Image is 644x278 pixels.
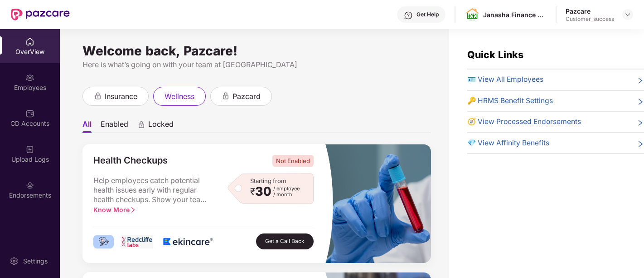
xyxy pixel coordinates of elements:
span: right [637,76,644,85]
div: Get Help [416,11,439,18]
span: 💎 View Affinity Benefits [467,138,549,149]
img: svg+xml;base64,PHN2ZyBpZD0iVXBsb2FkX0xvZ3MiIGRhdGEtbmFtZT0iVXBsb2FkIExvZ3MiIHhtbG5zPSJodHRwOi8vd3... [25,145,34,154]
img: svg+xml;base64,PHN2ZyBpZD0iU2V0dGluZy0yMHgyMCIgeG1sbnM9Imh0dHA6Ly93d3cudzMub3JnLzIwMDAvc3ZnIiB3aW... [10,257,19,266]
div: Welcome back, Pazcare! [82,47,431,55]
span: Help employees catch potential health issues early with regular health checkups. Show your team y... [93,176,211,205]
img: Janasha%20Logo%20(1).png [466,8,479,22]
div: animation [222,92,230,100]
span: / month [273,192,300,198]
img: svg+xml;base64,PHN2ZyBpZD0iRHJvcGRvd24tMzJ4MzIiIHhtbG5zPSJodHRwOi8vd3d3LnczLm9yZy8yMDAwL3N2ZyIgd2... [624,11,631,18]
span: 🪪 View All Employees [467,74,543,85]
span: 30 [255,186,271,198]
img: logo [121,235,154,248]
li: Enabled [101,119,128,133]
span: ₹ [250,188,255,195]
div: animation [94,92,102,100]
span: pazcard [232,91,261,102]
li: All [82,119,92,133]
span: 🔑 HRMS Benefit Settings [467,95,553,107]
span: Starting from [250,177,286,184]
img: logo [160,235,215,248]
img: svg+xml;base64,PHN2ZyBpZD0iRW5kb3JzZW1lbnRzIiB4bWxucz0iaHR0cDovL3d3dy53My5vcmcvMjAwMC9zdmciIHdpZH... [25,181,34,190]
button: Get a Call Back [256,233,314,249]
span: Quick Links [467,49,523,60]
span: Not Enabled [272,155,314,167]
img: svg+xml;base64,PHN2ZyBpZD0iQ0RfQWNjb3VudHMiIGRhdGEtbmFtZT0iQ0QgQWNjb3VudHMiIHhtbG5zPSJodHRwOi8vd3... [25,109,34,118]
span: right [637,118,644,128]
img: svg+xml;base64,PHN2ZyBpZD0iRW1wbG95ZWVzIiB4bWxucz0iaHR0cDovL3d3dy53My5vcmcvMjAwMC9zdmciIHdpZHRoPS... [25,73,34,82]
img: masked_image [324,144,431,263]
img: svg+xml;base64,PHN2ZyBpZD0iSG9tZSIgeG1sbnM9Imh0dHA6Ly93d3cudzMub3JnLzIwMDAvc3ZnIiB3aWR0aD0iMjAiIG... [25,37,34,46]
span: insurance [105,91,137,102]
span: wellness [165,91,194,102]
span: / employee [273,186,300,192]
img: logo [93,235,114,248]
span: 🧭 View Processed Endorsements [467,116,581,128]
img: svg+xml;base64,PHN2ZyBpZD0iSGVscC0zMngzMiIgeG1sbnM9Imh0dHA6Ly93d3cudzMub3JnLzIwMDAvc3ZnIiB3aWR0aD... [404,11,413,20]
img: New Pazcare Logo [11,9,70,20]
span: Know More [93,206,136,213]
span: right [637,139,644,149]
div: Customer_success [566,15,614,23]
span: Locked [148,119,174,133]
div: Pazcare [566,7,614,15]
div: Here is what’s going on with your team at [GEOGRAPHIC_DATA] [82,59,431,70]
div: Janasha Finance Private Limited [483,10,547,19]
span: right [130,207,136,213]
span: Health Checkups [93,155,168,167]
div: animation [137,120,145,129]
div: Settings [20,257,50,266]
span: right [637,97,644,107]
